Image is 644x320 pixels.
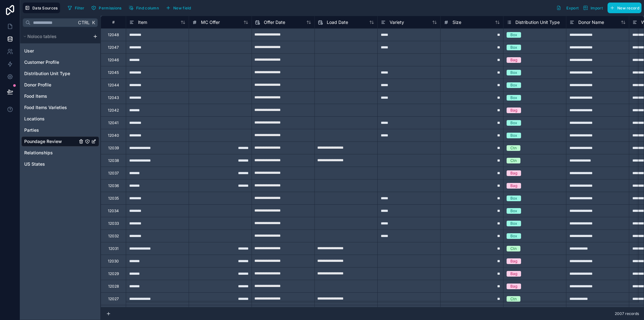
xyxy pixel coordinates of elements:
div: 12037 [108,171,119,176]
div: Box [510,196,517,201]
div: Box [510,32,517,38]
button: Export [554,3,581,13]
div: Ctn [510,246,517,251]
div: Box [510,45,517,50]
div: 12029 [108,271,119,276]
div: 12048 [108,32,119,37]
span: Filter [75,6,85,10]
span: K [91,20,96,25]
div: Bag [510,170,517,176]
button: Find column [126,3,161,13]
button: New field [164,3,193,13]
div: 12047 [108,45,119,50]
button: Permissions [89,3,124,13]
div: Box [510,120,517,126]
div: 12031 [108,246,119,251]
div: # [106,20,121,25]
span: Permissions [99,6,121,10]
span: Offer Date [264,19,285,25]
span: MC Offer [201,19,220,25]
div: Bag [510,108,517,113]
div: Ctn [510,296,517,302]
div: Bag [510,57,517,63]
span: New field [173,6,191,10]
span: Export [566,6,579,10]
div: Box [510,82,517,88]
div: 12043 [108,95,119,100]
div: 12035 [108,196,119,201]
div: Box [510,95,517,101]
div: 12034 [108,208,119,213]
div: 12045 [108,70,119,75]
div: 12044 [108,83,119,88]
span: Distribution Unit Type [515,19,560,25]
span: New record [617,6,639,10]
div: 12032 [108,234,119,239]
span: Import [591,6,603,10]
span: Ctrl [77,19,90,26]
div: Box [510,70,517,75]
span: Load Date [327,19,348,25]
span: Donor Name [578,19,604,25]
button: Filter [65,3,87,13]
div: 12046 [108,58,119,63]
div: Ctn [510,158,517,163]
div: 12030 [108,259,119,264]
div: Box [510,233,517,239]
div: 12039 [108,146,119,151]
a: New record [605,3,641,13]
div: Box [510,133,517,138]
div: Ctn [510,145,517,151]
div: Box [510,208,517,214]
button: Data Sources [23,3,60,13]
div: 12042 [108,108,119,113]
div: Bag [510,258,517,264]
div: 12040 [108,133,119,138]
span: 2007 records [615,311,639,316]
div: Bag [510,271,517,277]
div: Box [510,221,517,226]
a: Permissions [89,3,126,13]
div: 12036 [108,183,119,188]
button: New record [608,3,641,13]
div: Bag [510,284,517,289]
div: Bag [510,183,517,189]
div: 12038 [108,158,119,163]
div: 12028 [108,284,119,289]
div: 12027 [108,296,119,301]
button: Import [581,3,605,13]
span: Data Sources [32,6,58,10]
span: Item [138,19,147,25]
span: Size [452,19,461,25]
div: 12033 [108,221,119,226]
span: Find column [136,6,159,10]
div: 12041 [108,120,119,125]
span: Variety [390,19,404,25]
